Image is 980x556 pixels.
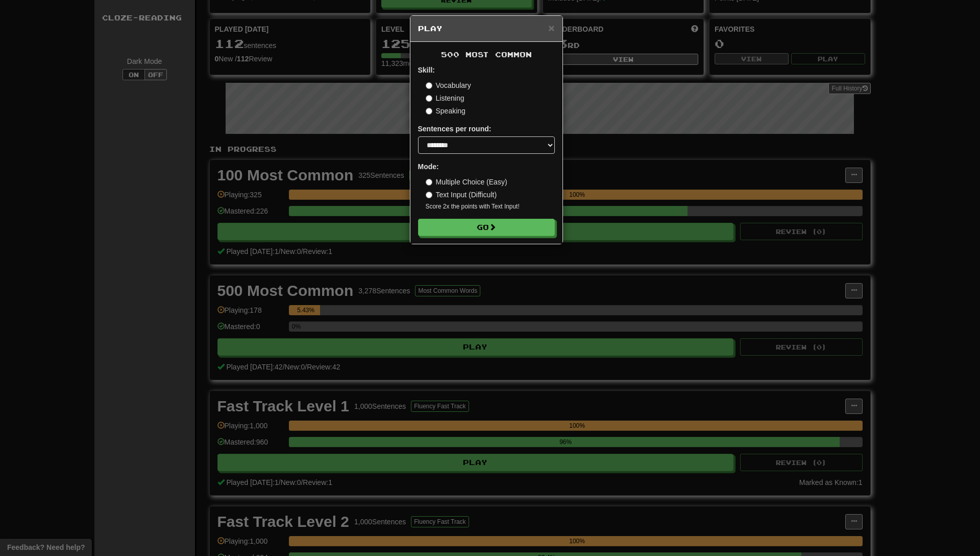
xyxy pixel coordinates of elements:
[426,80,471,90] label: Vocabulary
[426,192,432,198] input: Text Input (Difficult)
[426,179,432,186] input: Multiple Choice (Easy)
[548,22,554,34] span: ×
[426,106,465,116] label: Speaking
[418,24,555,34] h5: Play
[418,124,492,134] label: Sentences per round:
[426,177,507,187] label: Multiple Choice (Easy)
[418,163,439,171] strong: Mode:
[426,82,432,89] input: Vocabulary
[426,95,432,102] input: Listening
[426,93,464,103] label: Listening
[426,202,555,211] small: Score 2x the points with Text Input !
[441,50,532,59] span: 500 Most Common
[418,219,555,236] button: Go
[426,108,432,114] input: Speaking
[548,22,554,33] button: Close
[418,66,435,74] strong: Skill:
[426,190,497,200] label: Text Input (Difficult)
